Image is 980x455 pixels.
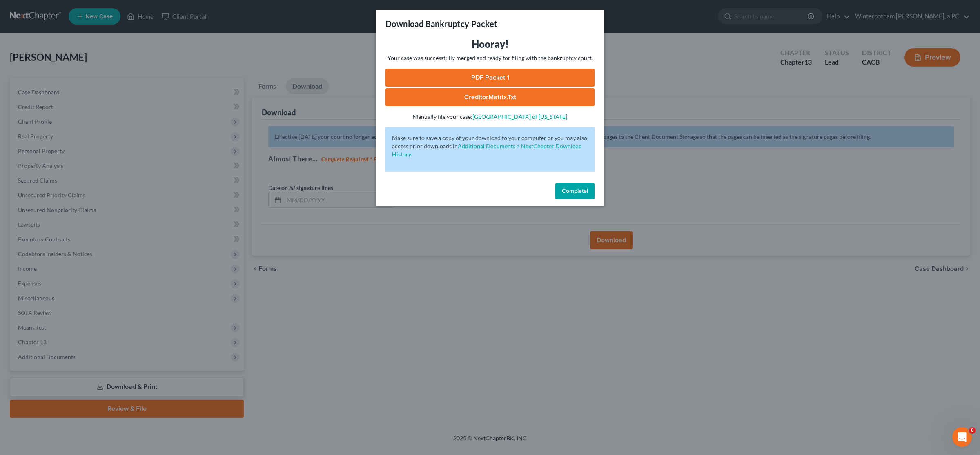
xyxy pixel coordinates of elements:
p: Your case was successfully merged and ready for filing with the bankruptcy court. [385,54,595,62]
span: Complete! [562,187,588,194]
span: 6 [969,427,976,434]
a: CreditorMatrix.txt [385,88,595,106]
button: Complete! [555,183,595,199]
h3: Download Bankruptcy Packet [385,18,497,29]
p: Make sure to save a copy of your download to your computer or you may also access prior downloads in [392,134,588,158]
h3: Hooray! [385,38,595,51]
a: [GEOGRAPHIC_DATA] of [US_STATE] [472,113,567,120]
p: Manually file your case: [385,113,595,121]
a: PDF Packet 1 [385,69,595,87]
a: Additional Documents > NextChapter Download History. [392,143,582,158]
iframe: Intercom live chat [952,427,972,447]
